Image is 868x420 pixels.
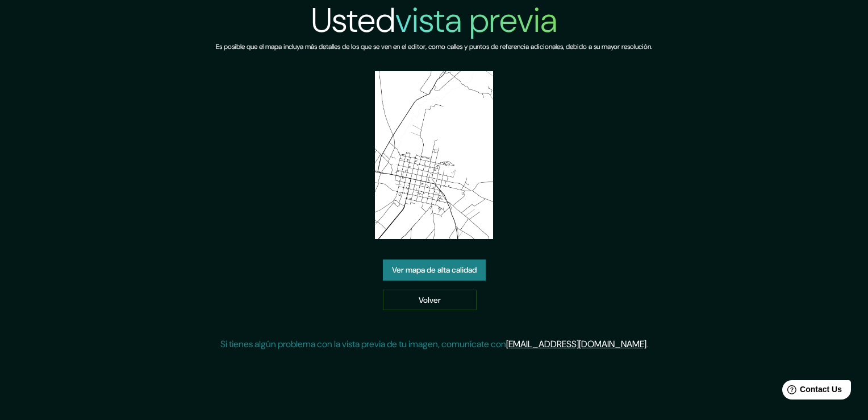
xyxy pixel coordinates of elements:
a: Ver mapa de alta calidad [383,260,486,281]
p: Si tienes algún problema con la vista previa de tu imagen, comunícate con . [220,337,648,351]
h6: Es posible que el mapa incluya más detalles de los que se ven en el editor, como calles y puntos ... [216,41,652,53]
a: [EMAIL_ADDRESS][DOMAIN_NAME] [506,338,646,350]
iframe: Help widget launcher [767,376,856,407]
a: Volver [383,290,477,311]
img: created-map-preview [375,71,494,239]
